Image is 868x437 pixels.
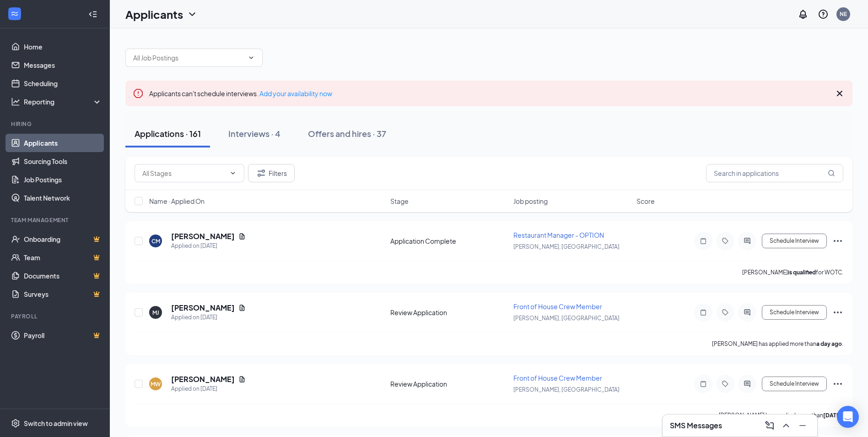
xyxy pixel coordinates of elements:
[828,169,835,177] svg: MagnifyingGlass
[779,418,793,433] button: ChevronUp
[142,168,226,178] input: All Stages
[228,128,280,139] div: Interviews · 4
[171,231,235,241] h5: [PERSON_NAME]
[238,233,246,240] svg: Document
[11,97,20,106] svg: Analysis
[698,309,709,316] svg: Note
[256,168,267,179] svg: Filter
[818,9,829,20] svg: QuestionInfo
[706,164,843,182] input: Search in applications
[834,88,845,99] svg: Cross
[823,412,842,419] b: [DATE]
[513,231,604,239] span: Restaurant Manager - OPTION
[125,6,183,22] h1: Applicants
[513,386,620,393] span: [PERSON_NAME], [GEOGRAPHIC_DATA]
[171,384,246,393] div: Applied on [DATE]
[798,9,809,20] svg: Notifications
[11,216,100,224] div: Team Management
[742,309,753,316] svg: ActiveChat
[24,170,102,189] a: Job Postings
[24,152,102,170] a: Sourcing Tools
[238,304,246,311] svg: Document
[513,315,620,322] span: [PERSON_NAME], [GEOGRAPHIC_DATA]
[832,307,843,318] svg: Ellipses
[11,419,20,428] svg: Settings
[797,420,808,431] svg: Minimize
[24,419,88,428] div: Switch to admin view
[88,10,97,19] svg: Collapse
[513,197,548,206] span: Job posting
[135,128,201,139] div: Applications · 161
[720,309,731,316] svg: Tag
[171,374,235,384] h5: [PERSON_NAME]
[24,97,102,106] div: Reporting
[762,418,777,433] button: ComposeMessage
[720,237,731,245] svg: Tag
[238,376,246,383] svg: Document
[513,374,602,382] span: Front of House Crew Member
[816,340,842,347] b: a day ago
[788,269,816,276] b: is qualified
[832,378,843,389] svg: Ellipses
[259,89,332,98] a: Add your availability now
[390,236,508,246] div: Application Complete
[229,169,237,177] svg: ChevronDown
[152,309,159,317] div: MJ
[149,197,205,206] span: Name · Applied On
[513,302,602,311] span: Front of House Crew Member
[837,406,859,428] div: Open Intercom Messenger
[742,380,753,388] svg: ActiveChat
[24,56,102,74] a: Messages
[24,248,102,267] a: TeamCrown
[670,421,722,431] h3: SMS Messages
[151,237,160,245] div: CM
[24,38,102,56] a: Home
[24,230,102,248] a: OnboardingCrown
[151,380,161,388] div: MW
[248,54,255,61] svg: ChevronDown
[698,237,709,245] svg: Note
[832,235,843,246] svg: Ellipses
[742,237,753,245] svg: ActiveChat
[133,53,244,63] input: All Job Postings
[513,243,620,250] span: [PERSON_NAME], [GEOGRAPHIC_DATA]
[24,267,102,285] a: DocumentsCrown
[390,197,409,206] span: Stage
[390,379,508,388] div: Review Application
[24,326,102,344] a: PayrollCrown
[764,420,775,431] svg: ComposeMessage
[762,305,827,320] button: Schedule Interview
[248,164,295,182] button: Filter Filters
[795,418,810,433] button: Minimize
[171,313,246,322] div: Applied on [DATE]
[24,189,102,207] a: Talent Network
[762,234,827,248] button: Schedule Interview
[171,303,235,313] h5: [PERSON_NAME]
[171,241,246,251] div: Applied on [DATE]
[11,312,100,320] div: Payroll
[11,120,100,128] div: Hiring
[10,9,19,18] svg: WorkstreamLogo
[149,89,332,98] span: Applicants can't schedule interviews.
[742,268,843,276] p: [PERSON_NAME] for WOTC.
[24,285,102,303] a: SurveysCrown
[308,128,386,139] div: Offers and hires · 37
[187,9,198,20] svg: ChevronDown
[840,10,847,18] div: NE
[712,340,843,348] p: [PERSON_NAME] has applied more than .
[133,88,144,99] svg: Error
[24,74,102,93] a: Scheduling
[24,134,102,152] a: Applicants
[390,308,508,317] div: Review Application
[762,377,827,391] button: Schedule Interview
[698,380,709,388] svg: Note
[781,420,792,431] svg: ChevronUp
[636,197,655,206] span: Score
[719,411,843,419] p: [PERSON_NAME] has applied more than .
[720,380,731,388] svg: Tag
